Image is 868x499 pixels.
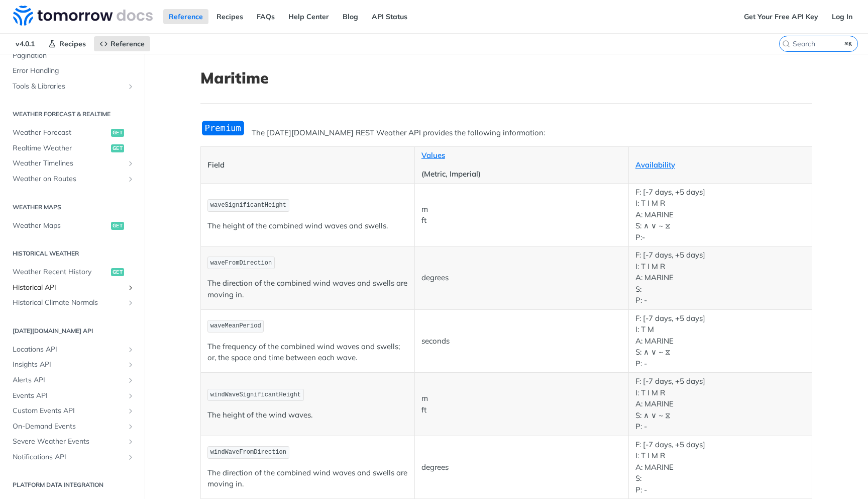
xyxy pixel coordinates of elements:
[111,129,124,137] span: get
[8,218,137,233] a: Weather Mapsget
[13,283,124,293] span: Historical API
[337,9,364,24] a: Blog
[8,434,137,449] a: Severe Weather EventsShow subpages for Severe Weather Events
[421,272,622,284] p: degrees
[8,141,137,156] a: Realtime Weatherget
[127,346,135,354] button: Show subpages for Locations API
[94,36,150,51] a: Reference
[13,267,108,277] span: Weather Recent History
[421,393,622,415] p: m ft
[127,407,135,415] button: Show subpages for Custom Events API
[127,361,135,369] button: Show subpages for Insights API
[13,174,124,184] span: Weather on Routes
[8,373,137,388] a: Alerts APIShow subpages for Alerts API
[13,422,124,432] span: On-Demand Events
[13,221,108,231] span: Weather Maps
[8,280,137,295] a: Historical APIShow subpages for Historical API
[635,249,805,306] p: F: [-7 days, +5 days] I: T I M R A: MARINE S: P: -
[283,9,335,24] a: Help Center
[8,203,137,212] h2: Weather Maps
[421,169,622,180] p: (Metric, Imperial)
[8,480,137,489] h2: Platform DATA integration
[421,336,622,347] p: seconds
[421,204,622,226] p: m ft
[127,392,135,400] button: Show subpages for Events API
[163,9,208,24] a: Reference
[127,159,135,168] button: Show subpages for Weather Timelines
[127,284,135,292] button: Show subpages for Historical API
[10,36,40,51] span: v4.0.1
[200,127,812,139] p: The [DATE][DOMAIN_NAME] REST Weather API provides the following information:
[13,345,124,355] span: Locations API
[13,128,108,138] span: Weather Forecast
[421,462,622,473] p: degrees
[207,467,408,490] p: The direction of the combined wind waves and swells are moving in.
[13,437,124,447] span: Severe Weather Events
[421,150,445,160] a: Values
[366,9,413,24] a: API Status
[111,39,145,48] span: Reference
[13,298,124,308] span: Historical Climate Normals
[127,175,135,183] button: Show subpages for Weather on Routes
[635,376,805,433] p: F: [-7 days, +5 days] I: T I M R A: MARINE S: ∧ ∨ ~ ⧖ P: -
[207,220,408,232] p: The height of the combined wind waves and swells.
[127,438,135,446] button: Show subpages for Severe Weather Events
[127,299,135,307] button: Show subpages for Historical Climate Normals
[13,51,135,61] span: Pagination
[111,144,124,152] span: get
[8,79,137,94] a: Tools & LibrariesShow subpages for Tools & Libraries
[211,9,249,24] a: Recipes
[210,449,286,456] span: windWaveFromDirection
[210,260,272,267] span: waveFromDirection
[13,391,124,401] span: Events API
[8,295,137,310] a: Historical Climate NormalsShow subpages for Historical Climate Normals
[111,222,124,230] span: get
[210,322,261,329] span: waveMeanPeriod
[8,156,137,171] a: Weather TimelinesShow subpages for Weather Timelines
[635,160,675,170] a: Availability
[826,9,858,24] a: Log In
[8,265,137,280] a: Weather Recent Historyget
[8,110,137,119] h2: Weather Forecast & realtime
[782,40,790,48] svg: Search
[8,403,137,419] a: Custom Events APIShow subpages for Custom Events API
[8,125,137,140] a: Weather Forecastget
[8,172,137,187] a: Weather on RoutesShow subpages for Weather on Routes
[13,81,124,92] span: Tools & Libraries
[210,202,286,209] span: waveSignificantHeight
[200,69,812,87] h1: Maritime
[207,341,408,364] p: The frequency of the combined wind waves and swells; or, the space and time between each wave.
[8,357,137,372] a: Insights APIShow subpages for Insights API
[8,326,137,336] h2: [DATE][DOMAIN_NAME] API
[8,450,137,465] a: Notifications APIShow subpages for Notifications API
[127,453,135,461] button: Show subpages for Notifications API
[251,9,280,24] a: FAQs
[210,391,301,398] span: windWaveSignificantHeight
[13,143,108,153] span: Realtime Weather
[13,158,124,169] span: Weather Timelines
[8,63,137,78] a: Error Handling
[8,388,137,403] a: Events APIShow subpages for Events API
[207,409,408,421] p: The height of the wind waves.
[13,452,124,462] span: Notifications API
[635,313,805,370] p: F: [-7 days, +5 days] I: T M A: MARINE S: ∧ ∨ ~ ⧖ P: -
[43,36,91,51] a: Recipes
[207,159,408,171] p: Field
[738,9,824,24] a: Get Your Free API Key
[13,66,135,76] span: Error Handling
[8,342,137,357] a: Locations APIShow subpages for Locations API
[8,48,137,63] a: Pagination
[111,268,124,276] span: get
[127,82,135,91] button: Show subpages for Tools & Libraries
[842,39,855,49] kbd: ⌘K
[13,6,153,26] img: Tomorrow.io Weather API Docs
[635,187,805,243] p: F: [-7 days, +5 days] I: T I M R A: MARINE S: ∧ ∨ ~ ⧖ P:-
[635,439,805,496] p: F: [-7 days, +5 days] I: T I M R A: MARINE S: P: -
[13,375,124,385] span: Alerts API
[8,249,137,258] h2: Historical Weather
[127,376,135,384] button: Show subpages for Alerts API
[59,39,86,48] span: Recipes
[207,278,408,300] p: The direction of the combined wind waves and swells are moving in.
[8,419,137,434] a: On-Demand EventsShow subpages for On-Demand Events
[127,423,135,431] button: Show subpages for On-Demand Events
